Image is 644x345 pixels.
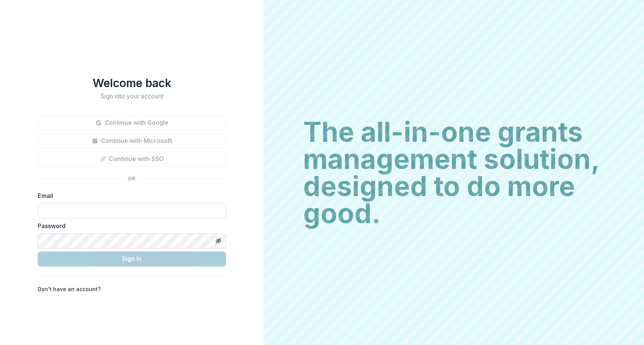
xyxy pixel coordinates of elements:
button: Continue with Google [38,115,226,130]
button: Continue with SSO [38,152,226,167]
button: Sign In [38,251,226,267]
h2: Sign into your account [38,93,226,100]
label: Email [38,191,221,200]
button: Continue with Microsoft [38,133,226,149]
button: Toggle password visibility [212,235,224,247]
label: Password [38,221,221,230]
h1: Welcome back [38,76,226,90]
p: Don't have an account? [38,285,101,293]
